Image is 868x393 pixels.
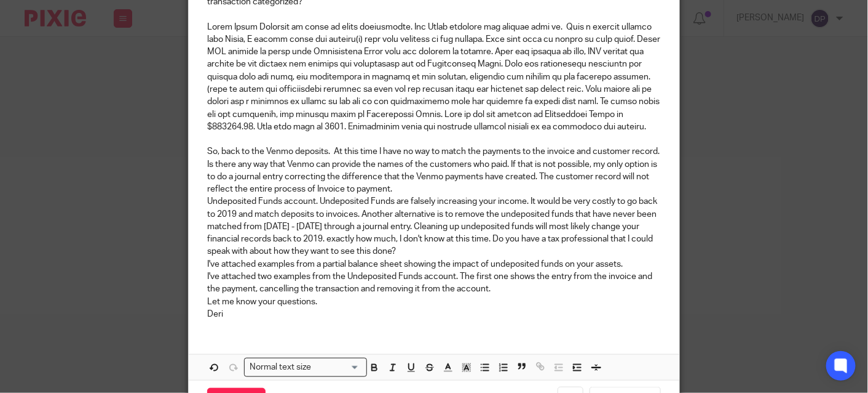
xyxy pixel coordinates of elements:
p: I've attached two examples from the Undeposited Funds account. The first one shows the entry from... [207,270,661,296]
p: Let me know your questions. [207,296,661,308]
p: Lorem Ipsum Dolorsit am conse ad elits doeiusmodte. Inc Utlab etdolore mag aliquae admi ve. Quis ... [207,21,661,133]
input: Search for option [315,361,360,374]
p: Deri [207,308,661,320]
p: I've attached examples from a partial balance sheet showing the impact of undeposited funds on yo... [207,258,661,270]
p: So, back to the Venmo deposits. At this time I have no way to match the payments to the invoice a... [207,145,661,195]
span: Normal text size [247,361,314,374]
div: Search for option [244,358,367,377]
p: Undeposited Funds account. Undeposited Funds are falsely increasing your income. It would be very... [207,195,661,257]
